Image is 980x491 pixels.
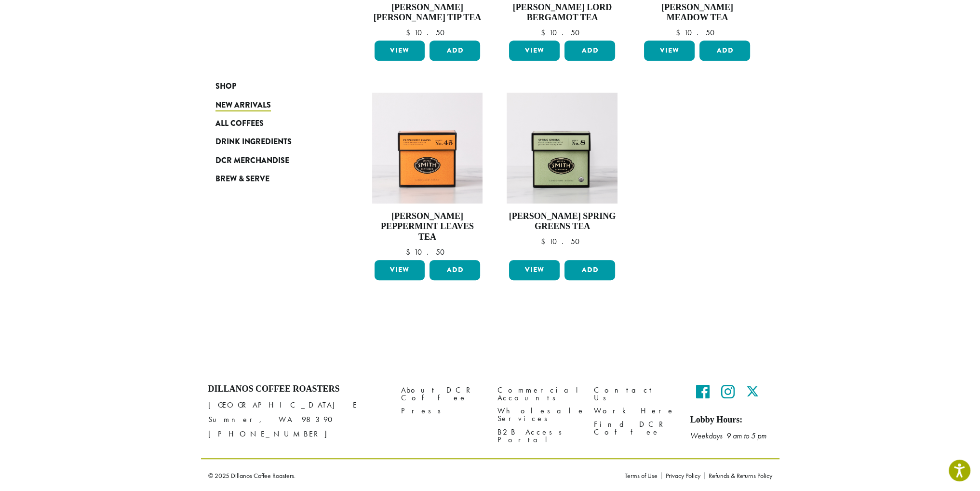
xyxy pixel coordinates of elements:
[540,236,549,246] span: $
[208,384,387,395] h4: Dillanos Coffee Roasters
[215,114,331,133] a: All Coffees
[372,211,483,243] h4: [PERSON_NAME] Peppermint Leaves Tea
[372,93,483,256] a: [PERSON_NAME] Peppermint Leaves Tea $10.50
[594,384,676,405] a: Contact Us
[644,41,695,61] a: View
[215,170,331,188] a: Brew & Serve
[430,41,480,61] button: Add
[704,472,772,479] a: Refunds & Returns Policy
[661,472,704,479] a: Privacy Policy
[564,260,615,280] button: Add
[375,41,425,61] a: View
[625,472,661,479] a: Terms of Use
[401,405,483,418] a: Press
[507,93,618,204] img: Spring-Greens-Signature-Green-Carton-2023.jpg
[540,27,584,38] bdi: 10.50
[430,260,480,280] button: Add
[215,173,269,185] span: Brew & Serve
[642,2,752,23] h4: [PERSON_NAME] Meadow Tea
[215,151,331,170] a: DCR Merchandise
[540,27,549,38] span: $
[507,2,618,23] h4: [PERSON_NAME] Lord Bergamot Tea
[675,27,719,38] bdi: 10.50
[215,81,236,93] span: Shop
[507,211,618,232] h4: [PERSON_NAME] Spring Greens Tea
[401,384,483,405] a: About DCR Coffee
[208,398,387,441] p: [GEOGRAPHIC_DATA] E Sumner, WA 98390 [PHONE_NUMBER]
[509,41,560,61] a: View
[699,41,750,61] button: Add
[215,99,271,111] span: New Arrivals
[594,418,676,438] a: Find DCR Coffee
[215,118,264,130] span: All Coffees
[215,77,331,95] a: Shop
[215,95,331,114] a: New Arrivals
[594,405,676,418] a: Work Here
[215,133,331,151] a: Drink Ingredients
[405,27,414,38] span: $
[690,415,772,425] h5: Lobby Hours:
[509,260,560,280] a: View
[497,425,579,446] a: B2B Access Portal
[690,431,766,441] em: Weekdays 9 am to 5 pm
[375,260,425,280] a: View
[507,93,618,256] a: [PERSON_NAME] Spring Greens Tea $10.50
[564,41,615,61] button: Add
[497,384,579,405] a: Commercial Accounts
[405,247,449,257] bdi: 10.50
[215,155,289,167] span: DCR Merchandise
[497,405,579,425] a: Wholesale Services
[405,27,449,38] bdi: 10.50
[208,472,610,479] p: © 2025 Dillanos Coffee Roasters.
[372,2,483,23] h4: [PERSON_NAME] [PERSON_NAME] Tip Tea
[540,236,584,246] bdi: 10.50
[215,136,292,148] span: Drink Ingredients
[372,93,483,204] img: Peppermint-Signature-Herbal-Carton-2023.jpg
[675,27,684,38] span: $
[405,247,414,257] span: $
